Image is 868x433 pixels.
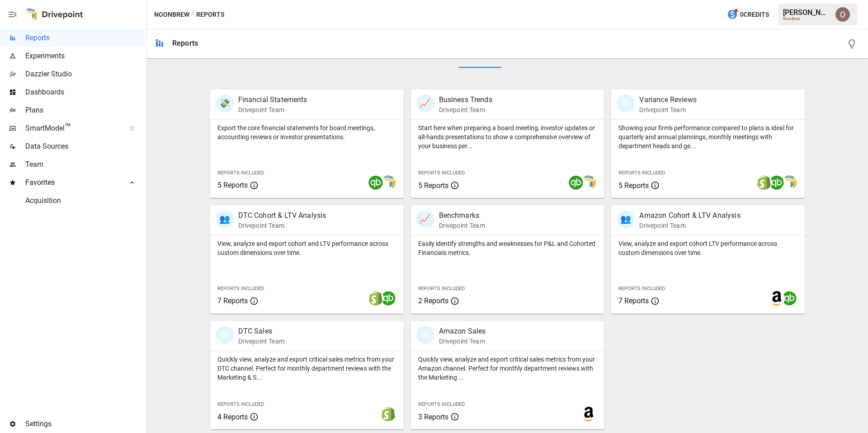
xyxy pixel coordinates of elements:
[191,9,194,20] div: /
[216,326,234,344] div: 🛍
[238,337,284,346] p: Drivepoint Team
[782,175,797,190] img: smart model
[416,210,434,228] div: 📈
[25,33,145,43] span: Reports
[617,94,635,113] div: 🗓
[418,286,465,292] span: Reports Included
[238,94,307,105] p: Financial Statements
[418,170,465,176] span: Reports Included
[25,159,145,170] span: Team
[381,291,396,306] img: quickbooks
[217,401,264,407] span: Reports Included
[439,105,492,114] p: Drivepoint Team
[618,286,665,292] span: Reports Included
[418,297,448,305] span: 2 Reports
[238,326,284,337] p: DTC Sales
[418,239,597,257] p: Easily identify strengths and weaknesses for P&L and Cohorted Financials metrics.
[639,210,740,221] p: Amazon Cohort & LTV Analysis
[639,94,696,105] p: Variance Reviews
[618,239,797,257] p: View, analyze and export cohort LTV performance across custom dimensions over time.
[782,291,797,306] img: quickbooks
[216,210,234,228] div: 👥
[418,123,597,151] p: Start here when preparing a board meeting, investor updates or all-hands presentations to show a ...
[381,175,396,190] img: smart model
[217,297,248,305] span: 7 Reports
[581,407,596,421] img: amazon
[238,210,326,221] p: DTC Cohort & LTV Analysis
[639,221,740,230] p: Drivepoint Team
[418,181,448,190] span: 5 Reports
[65,122,71,133] span: ™
[569,175,583,190] img: quickbooks
[172,39,198,47] div: Reports
[418,413,448,421] span: 3 Reports
[25,69,145,80] span: Dazzler Studio
[416,94,434,113] div: 📈
[439,210,485,221] p: Benchmarks
[835,7,850,22] img: Oleksii Flok
[617,210,635,228] div: 👥
[25,51,145,61] span: Experiments
[25,177,119,188] span: Favorites
[639,105,696,114] p: Drivepoint Team
[418,401,465,407] span: Reports Included
[769,291,784,306] img: amazon
[439,221,485,230] p: Drivepoint Team
[217,355,396,382] p: Quickly view, analyze and export critical sales metrics from your DTC channel. Perfect for monthl...
[723,6,773,23] button: 0Credits
[439,337,486,346] p: Drivepoint Team
[416,326,434,344] div: 🛍
[618,297,649,305] span: 7 Reports
[25,419,145,429] span: Settings
[783,8,830,17] div: [PERSON_NAME]
[25,195,145,206] span: Acquisition
[238,221,326,230] p: Drivepoint Team
[25,87,145,98] span: Dashboards
[217,123,396,141] p: Export the core financial statements for board meetings, accounting reviews or investor presentat...
[25,123,119,134] span: SmartModel
[217,239,396,257] p: View, analyze and export cohort and LTV performance across custom dimensions over time.
[217,181,248,189] span: 5 Reports
[740,9,769,20] span: 0 Credits
[769,175,784,190] img: quickbooks
[439,94,492,105] p: Business Trends
[618,181,649,190] span: 5 Reports
[368,291,383,306] img: shopify
[368,175,383,190] img: quickbooks
[439,326,486,337] p: Amazon Sales
[25,141,145,152] span: Data Sources
[217,286,264,292] span: Reports Included
[618,170,665,176] span: Reports Included
[418,355,597,382] p: Quickly view, analyze and export critical sales metrics from your Amazon channel. Perfect for mon...
[830,2,855,27] button: Oleksii Flok
[238,105,307,114] p: Drivepoint Team
[783,17,830,21] div: NoonBrew
[618,123,797,151] p: Showing your firm's performance compared to plans is ideal for quarterly and annual plannings, mo...
[757,175,771,190] img: shopify
[217,170,264,176] span: Reports Included
[581,175,596,190] img: smart model
[25,105,145,116] span: Plans
[154,9,189,20] button: NoonBrew
[216,94,234,113] div: 💸
[217,413,248,421] span: 4 Reports
[381,407,396,421] img: shopify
